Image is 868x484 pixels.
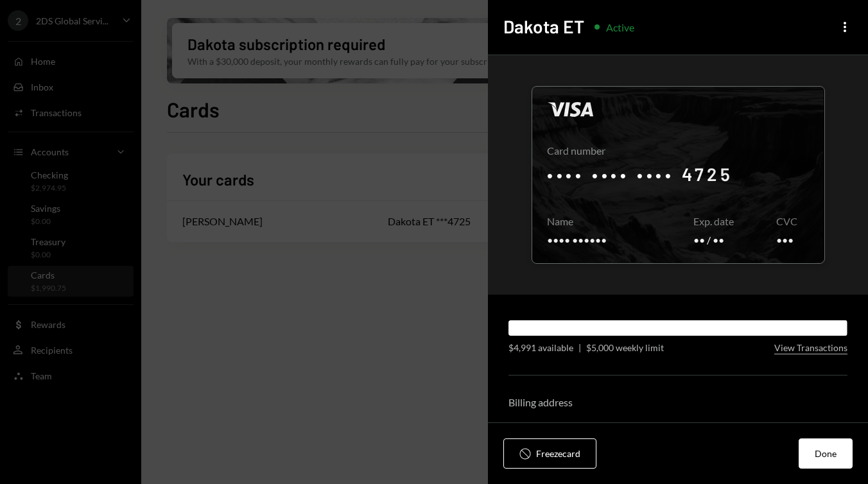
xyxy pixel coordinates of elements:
div: $5,000 weekly limit [586,341,664,354]
button: Freezecard [503,438,596,469]
button: Done [799,438,853,469]
div: Billing address [508,396,847,408]
div: Freeze card [536,447,580,460]
div: Click to reveal [532,86,825,264]
button: View Transactions [774,342,847,354]
div: Active [606,21,634,33]
div: $4,991 available [508,341,573,354]
h2: Dakota ET [503,14,584,39]
div: | [578,341,581,354]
